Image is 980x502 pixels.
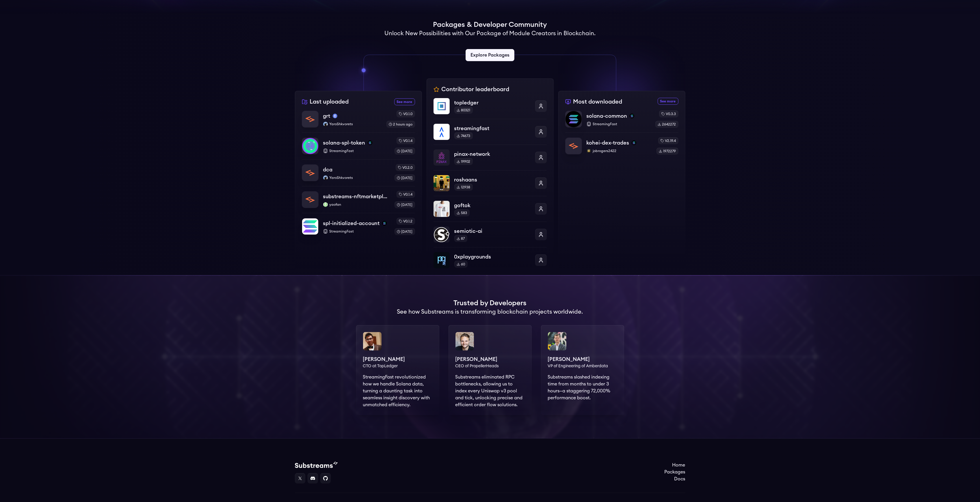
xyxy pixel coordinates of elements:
p: yaofan [323,202,390,207]
a: dcadcaYaroShkvoretsYaroShkvoretsv0.2.0[DATE] [302,159,415,186]
img: solana [368,141,372,145]
div: 60 [454,261,468,268]
p: streamingfast [454,124,531,132]
div: [DATE] [395,148,415,155]
div: v0.1.4 [397,191,415,198]
a: topledgertopledger80321 [434,98,547,119]
a: See more recently uploaded packages [394,98,415,105]
img: topledger [434,98,450,114]
img: grt [302,111,318,127]
p: StreamingFast [587,122,651,126]
img: dca [302,165,318,181]
div: 87 [454,235,467,242]
p: substreams-nftmarketplace [323,192,390,201]
img: 0xplaygrounds [434,252,450,268]
img: solana [632,141,636,145]
p: StreamingFast [323,229,390,234]
a: pinax-networkpinax-network19902 [434,145,547,170]
a: Packages [665,469,685,475]
img: YaroShkvorets [323,122,328,126]
p: YaroShkvorets [323,122,382,126]
p: 0xplaygrounds [454,253,531,261]
p: goftok [454,201,531,209]
div: 12938 [454,184,473,191]
div: 1972279 [657,148,678,155]
a: Explore Packages [466,49,514,61]
div: v0.1.4 [397,137,415,144]
div: 80321 [454,107,473,114]
img: roshaans [434,175,450,191]
img: Substream's logo [295,462,338,469]
p: kohei-dex-trades [587,139,629,147]
p: topledger [454,99,531,107]
a: roshaansroshaans12938 [434,170,547,196]
h1: Packages & Developer Community [433,20,547,29]
a: solana-commonsolana-commonsolanaStreamingFastv0.3.32642272 [565,110,678,132]
p: roshaans [454,176,531,184]
a: solana-spl-tokensolana-spl-tokensolanaStreamingFastv0.1.4[DATE] [302,132,415,159]
div: 583 [454,209,470,216]
div: 2 hours ago [386,121,415,128]
a: streamingfaststreamingfast74673 [434,119,547,145]
a: goftokgoftok583 [434,196,547,222]
h2: Unlock New Possibilities with Our Package of Module Creators in Blockchain. [384,29,596,38]
p: spl-initialized-account [323,219,380,227]
div: [DATE] [395,201,415,208]
p: dca [323,166,333,174]
div: v0.3.3 [659,110,678,117]
div: v0.2.0 [396,164,415,171]
a: substreams-nftmarketplacesubstreams-nftmarketplaceyaofanyaofanv0.1.4[DATE] [302,186,415,213]
a: Docs [665,475,685,482]
a: kohei-dex-tradeskohei-dex-tradessolanajobrogers2422jobrogers2422v2.19.41972279 [565,132,678,155]
p: jobrogers2422 [587,149,652,153]
p: semiotic-ai [454,227,531,235]
a: Home [665,462,685,469]
img: streamingfast [434,124,450,140]
p: YaroShkvorets [323,175,390,180]
div: v0.1.0 [397,110,415,117]
img: jobrogers2422 [587,149,591,153]
img: solana-spl-token [302,138,318,154]
img: goftok [434,201,450,217]
div: [DATE] [395,175,415,181]
h1: Trusted by Developers [453,299,527,308]
div: 19902 [454,158,473,165]
img: spl-initialized-account [302,218,318,235]
div: [DATE] [395,228,415,235]
p: StreamingFast [323,149,390,153]
img: substreams-nftmarketplace [302,192,318,208]
div: v0.1.2 [397,218,415,225]
p: pinax-network [454,150,531,158]
img: YaroShkvorets [323,175,328,180]
img: solana-common [566,111,582,127]
img: solana [382,221,387,226]
a: semiotic-aisemiotic-ai87 [434,222,547,247]
img: pinax-network [434,149,450,166]
a: See more most downloaded packages [658,98,678,105]
h2: See how Substreams is transforming blockchain projects worldwide. [397,308,583,316]
img: mainnet [333,114,337,118]
img: yaofan [323,202,328,207]
img: semiotic-ai [434,226,450,243]
a: grtgrtmainnetYaroShkvoretsYaroShkvoretsv0.1.02 hours ago [302,110,415,132]
a: 0xplaygrounds0xplaygrounds60 [434,247,547,268]
img: solana [630,114,634,118]
div: 2642272 [655,121,678,128]
a: spl-initialized-accountspl-initialized-accountsolanaStreamingFastv0.1.2[DATE] [302,213,415,235]
p: grt [323,112,330,120]
p: solana-spl-token [323,139,365,147]
p: solana-common [587,112,627,120]
div: 74673 [454,132,473,139]
div: v2.19.4 [658,137,678,144]
img: kohei-dex-trades [566,138,582,154]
